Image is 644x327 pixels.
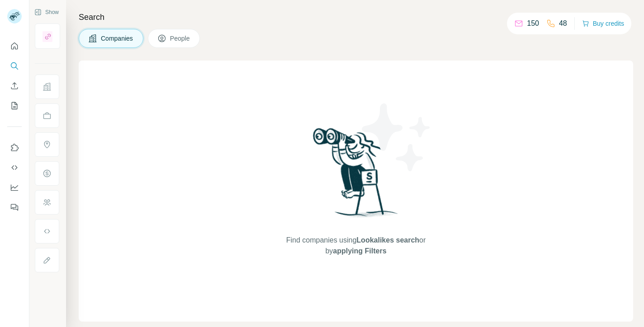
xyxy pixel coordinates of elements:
span: People [170,34,191,43]
span: Find companies using or by [284,235,428,257]
img: Surfe Illustration - Stars [356,97,437,178]
button: Buy credits [582,17,624,30]
span: Lookalikes search [356,236,419,244]
button: Use Surfe API [7,159,22,176]
button: My lists [7,98,22,114]
button: Enrich CSV [7,78,22,94]
button: Search [7,58,22,74]
p: 48 [559,18,567,29]
img: Surfe Illustration - Woman searching with binoculars [309,126,403,226]
p: 150 [527,18,539,29]
span: Companies [101,34,134,43]
h4: Search [79,11,633,23]
button: Show [28,5,65,19]
button: Dashboard [7,179,22,196]
button: Quick start [7,38,22,54]
button: Feedback [7,199,22,215]
button: Use Surfe on LinkedIn [7,140,22,156]
span: applying Filters [333,247,386,255]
